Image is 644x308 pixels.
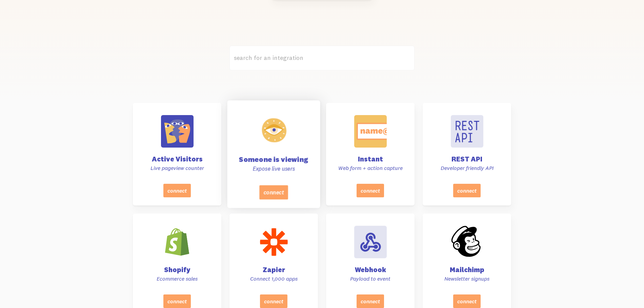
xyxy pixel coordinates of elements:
button: connect [163,294,191,308]
p: Newsletter signups [431,275,503,282]
p: Live pageview counter [141,164,213,172]
h4: Instant [334,156,406,162]
p: Developer friendly API [431,164,503,172]
label: search for an integration [229,46,415,70]
button: connect [259,185,288,199]
p: Web form + action capture [334,164,406,172]
h4: Active Visitors [141,156,213,162]
p: Expose live users [236,165,312,172]
h4: REST API [431,156,503,162]
button: connect [453,294,481,308]
button: connect [357,294,384,308]
h4: Webhook [334,266,406,273]
a: REST API Developer friendly API connect [423,103,511,205]
button: connect [357,184,384,197]
p: Connect 1,000 apps [238,275,310,282]
button: connect [453,184,481,197]
p: Ecommerce sales [141,275,213,282]
h4: Shopify [141,266,213,273]
a: Instant Web form + action capture connect [326,103,415,205]
p: Payload to event [334,275,406,282]
a: Someone is viewing Expose live users connect [227,100,320,208]
h4: Someone is viewing [236,156,312,163]
h4: Mailchimp [431,266,503,273]
button: connect [260,294,287,308]
a: Active Visitors Live pageview counter connect [133,103,221,205]
button: connect [163,184,191,197]
h4: Zapier [238,266,310,273]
